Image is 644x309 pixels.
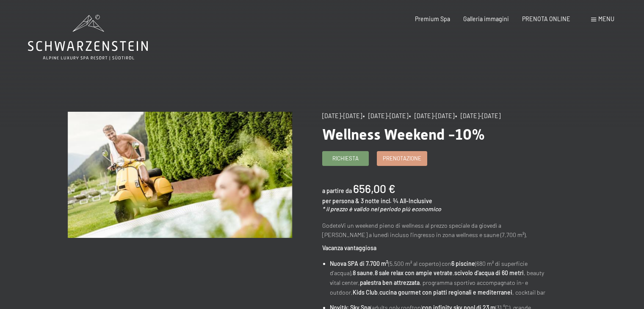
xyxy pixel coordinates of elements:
[332,154,359,162] span: Richiesta
[379,289,512,296] strong: cucina gourmet con piatti regionali e mediterranei
[360,279,420,286] strong: palestra ben attrezzata
[322,221,547,240] p: GodeteVi un weekend pieno di wellness al prezzo speciale da giovedì a [PERSON_NAME] a lunedì incl...
[322,126,485,143] span: Wellness Weekend -10%
[463,15,509,22] a: Galleria immagini
[383,154,421,162] span: Prenotazione
[353,182,395,195] b: 656,00 €
[330,259,547,297] li: (5.500 m² al coperto) con (680 m² di superficie d'acqua), , , , beauty vital center, , programma ...
[598,15,614,22] span: Menu
[322,187,352,194] span: a partire da
[455,112,500,119] span: • [DATE]-[DATE]
[409,112,454,119] span: • [DATE]-[DATE]
[363,112,408,119] span: • [DATE]-[DATE]
[522,15,570,22] a: PRENOTA ONLINE
[361,197,379,204] span: 3 notte
[375,269,453,276] strong: 8 sale relax con ampie vetrate
[415,15,450,22] a: Premium Spa
[330,260,388,267] strong: Nuova SPA di 7.700 m²
[454,269,524,276] strong: scivolo d'acqua di 60 metri
[323,152,368,166] a: Richiesta
[322,112,362,119] span: [DATE]-[DATE]
[322,197,359,204] span: per persona &
[381,197,432,204] span: incl. ¾ All-Inclusive
[68,112,292,238] img: Wellness Weekend -10%
[322,205,441,212] em: * il prezzo è valido nel periodo più economico
[353,269,373,276] strong: 8 saune
[322,244,376,251] strong: Vacanza vantaggiosa
[353,289,378,296] strong: Kids Club
[451,260,475,267] strong: 6 piscine
[377,152,427,166] a: Prenotazione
